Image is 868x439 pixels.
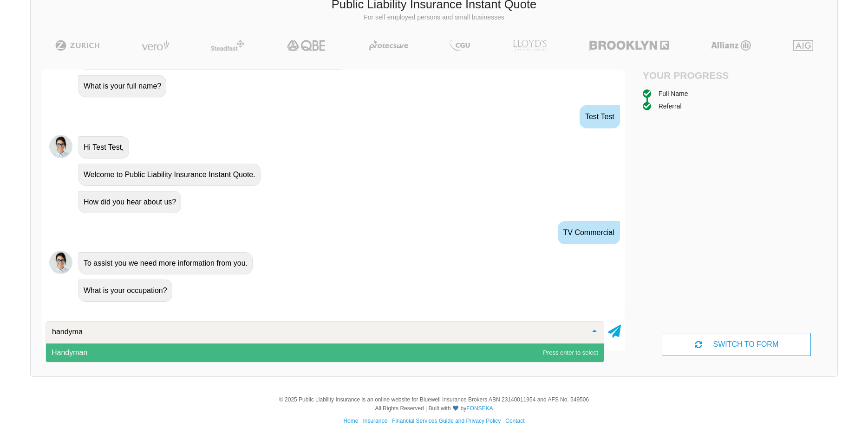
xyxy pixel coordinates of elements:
img: Protecsure | Public Liability Insurance [365,40,412,51]
p: For self employed persons and small businesses [38,13,830,22]
div: Welcome to Public Liability Insurance Instant Quote. [78,164,261,186]
div: How did you hear about us? [78,191,181,213]
img: QBE | Public Liability Insurance [281,40,332,51]
img: Vero | Public Liability Insurance [137,40,173,51]
img: Steadfast | Public Liability Insurance [207,40,248,51]
div: Hi Test Test, [78,136,129,159]
div: Referral [659,101,682,111]
span: Handyman [52,349,87,356]
img: LLOYD's | Public Liability Insurance [508,40,552,51]
h4: Your Progress [643,70,737,81]
img: Zurich | Public Liability Insurance [51,40,104,51]
div: What is your full name? [78,75,166,97]
a: Insurance [363,418,387,424]
img: Chatbot | PLI [49,251,72,274]
a: Financial Services Guide and Privacy Policy [392,418,501,424]
div: test test [580,105,620,128]
a: FONSEKA [466,405,493,412]
div: Full Name [659,89,688,99]
div: SWITCH TO FORM [662,333,811,356]
div: To assist you we need more information from you. [78,252,253,274]
img: AIG | Public Liability Insurance [790,40,817,51]
img: Allianz | Public Liability Insurance [706,40,756,51]
div: What is your occupation? [78,280,172,302]
a: Home [343,418,358,424]
img: CGU | Public Liability Insurance [446,40,474,51]
a: Contact [505,418,524,424]
img: Brooklyn | Public Liability Insurance [586,40,672,51]
img: Chatbot | PLI [49,135,72,158]
input: Search or select your occupation [50,327,585,337]
div: TV Commercial [558,221,620,244]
